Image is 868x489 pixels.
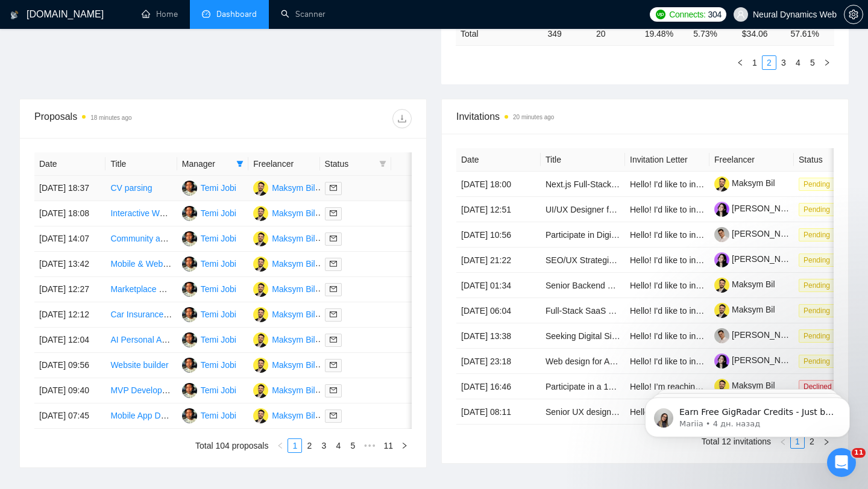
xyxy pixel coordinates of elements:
[546,255,800,265] a: SEO/UX Strategist/Designer Needed for Multiple Services Company
[714,204,801,213] a: [PERSON_NAME]
[253,208,315,217] a: MBMaksym Bil
[714,305,775,314] a: Maksym Bil
[377,155,389,173] span: filter
[332,439,345,452] a: 4
[456,374,541,399] td: [DATE] 16:46
[272,257,315,270] div: Maksym Bil
[201,308,236,321] div: Temi Jobi
[714,328,729,343] img: c19ECbZgOl08A6Ui5sQb-9FM_-v5GJQdUTenEpNnPKQgIbDlBrRvUrs7NG372aDIOc
[110,385,448,395] a: MVP Development of Personal Finance Web Application (Mint/YNAB style, scalable SaaS)
[316,438,331,453] li: 3
[401,442,408,449] span: right
[541,298,625,323] td: Full-Stack SaaS Developer (Auth, Billing, Dashboards, Parsing, Analytics)
[799,204,840,214] a: Pending
[201,409,236,422] div: Temi Jobi
[806,56,819,69] a: 5
[105,302,177,328] td: Car Insurance Quotation Aggregator Tool
[330,235,337,242] span: mail
[182,257,197,272] img: T
[277,442,284,449] span: left
[714,229,801,238] a: [PERSON_NAME]
[379,160,386,167] span: filter
[733,55,747,70] button: left
[105,328,177,353] td: AI Personal Assistant App Development
[546,382,766,391] a: Participate in a 10-15 Minute Survey on Workforce Insights
[110,183,152,193] a: CV parsing
[541,374,625,399] td: Participate in a 10-15 Minute Survey on Workforce Insights
[272,358,315,372] div: Maksym Bil
[625,148,709,172] th: Invitation Letter
[542,22,591,45] td: 349
[182,410,236,420] a: TTemi Jobi
[253,181,268,196] img: MB
[799,355,835,368] span: Pending
[748,56,761,69] a: 1
[541,273,625,298] td: Senior Backend Developer (Python/Django, Ads API, Web Scraping, AI Integration)
[253,284,315,293] a: MBMaksym Bil
[456,323,541,349] td: [DATE] 13:38
[541,197,625,222] td: UI/UX Designer for Social Media Mobile Application
[272,207,315,220] div: Maksym Bil
[182,233,236,243] a: TTemi Jobi
[714,303,729,318] img: c1AlYDFYbuxMHegs0NCa8Xv8HliH1CzkfE6kDB-pnfyy_5Yrd6IxOiw9sHaUmVfAsS
[105,152,177,176] th: Title
[253,332,268,347] img: MB
[182,360,236,369] a: TTemi Jobi
[34,176,105,201] td: [DATE] 18:37
[714,330,801,340] a: [PERSON_NAME]
[456,399,541,425] td: [DATE] 08:11
[791,56,805,69] a: 4
[272,282,315,296] div: Maksym Bil
[397,438,412,453] li: Next Page
[182,206,197,221] img: T
[110,208,343,218] a: Interactive Website Development for Mental Health Resources
[737,59,744,66] span: left
[541,148,625,172] th: Title
[393,114,411,123] span: download
[273,438,288,453] button: left
[541,172,625,197] td: Next.js Full-Stack: Contact Form + Booking (GTM), Attribution & A/
[253,231,268,246] img: MB
[253,282,268,297] img: MB
[799,179,840,188] a: Pending
[714,178,775,188] a: Maksym Bil
[799,203,835,216] span: Pending
[302,438,316,453] li: 2
[236,160,244,167] span: filter
[201,207,236,220] div: Temi Jobi
[541,222,625,248] td: Participate in Digital Signage & Workplace Experience Platforms – Paid Survey
[799,280,840,290] a: Pending
[776,55,791,70] li: 3
[182,181,197,196] img: T
[253,334,315,344] a: MBMaksym Bil
[272,308,315,321] div: Maksym Bil
[253,358,268,373] img: MB
[820,55,834,70] li: Next Page
[737,10,745,19] span: user
[272,384,315,397] div: Maksym Bil
[105,403,177,429] td: Mobile App Development for iOS and Android
[541,248,625,273] td: SEO/UX Strategist/Designer Needed for Multiple Services Company
[714,254,801,264] a: [PERSON_NAME]
[248,152,319,176] th: Freelancer
[791,55,805,70] li: 4
[272,181,315,195] div: Maksym Bil
[182,231,197,246] img: T
[34,109,223,128] div: Proposals
[799,356,840,366] a: Pending
[253,307,268,322] img: MB
[346,439,359,452] a: 5
[182,307,197,322] img: T
[201,384,236,397] div: Temi Jobi
[317,439,330,452] a: 3
[201,358,236,372] div: Temi Jobi
[105,252,177,277] td: Mobile & Web App Development for On-Demand Care Services (Booking + Payments)
[34,403,105,429] td: [DATE] 07:45
[90,114,131,121] time: 18 minutes ago
[546,407,667,417] a: Senior UX designer (Long Term)
[34,353,105,378] td: [DATE] 09:56
[709,148,794,172] th: Freelancer
[288,438,302,453] li: 1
